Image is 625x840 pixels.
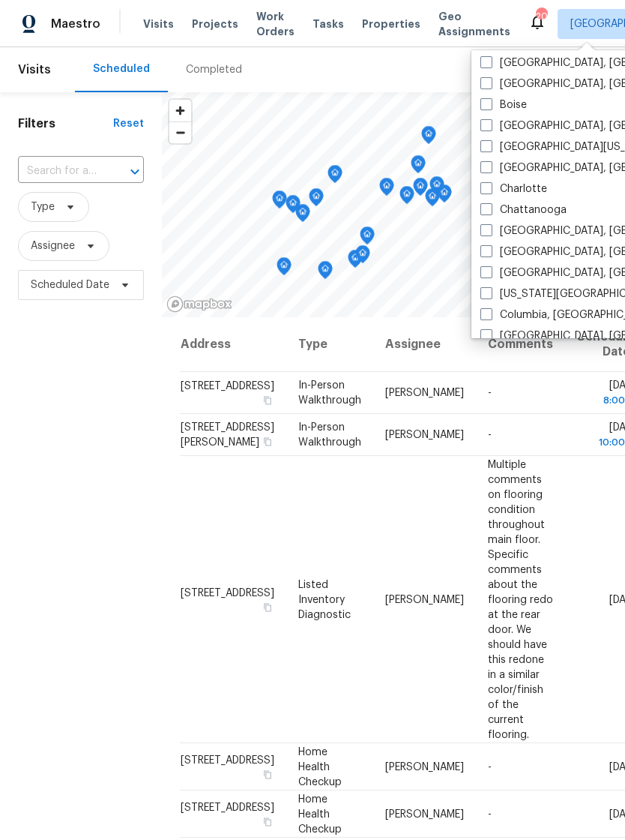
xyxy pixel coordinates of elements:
button: Copy Address [261,435,274,448]
span: Properties [362,16,420,31]
span: Visits [18,53,51,86]
div: Reset [113,116,144,131]
label: Chattanooga [480,202,567,217]
span: [STREET_ADDRESS][PERSON_NAME] [181,422,274,448]
span: Scheduled Date [31,277,109,292]
span: [PERSON_NAME] [385,808,464,819]
th: Address [180,317,286,372]
button: Copy Address [261,814,274,828]
span: [STREET_ADDRESS] [181,587,274,598]
span: - [488,388,492,398]
span: Work Orders [256,9,295,39]
span: In-Person Walkthrough [298,380,361,406]
th: Comments [476,317,565,372]
div: Map marker [277,257,292,280]
button: Open [124,161,145,182]
span: Multiple comments on flooring condition throughout main floor. Specific comments about the floori... [488,459,553,739]
div: Map marker [318,261,333,284]
span: Visits [143,16,174,31]
span: [PERSON_NAME] [385,761,464,772]
div: Map marker [360,226,375,250]
span: [STREET_ADDRESS] [181,802,274,812]
div: Map marker [429,176,444,199]
span: [STREET_ADDRESS] [181,381,274,391]
div: Map marker [399,186,414,209]
div: Map marker [286,195,301,218]
th: Assignee [373,317,476,372]
div: Map marker [379,178,394,201]
span: Type [31,199,55,214]
div: Map marker [272,190,287,214]
div: Map marker [421,126,436,149]
span: [PERSON_NAME] [385,430,464,440]
button: Zoom out [169,121,191,143]
span: - [488,808,492,819]
span: Assignee [31,238,75,253]
span: [STREET_ADDRESS] [181,754,274,765]
span: - [488,430,492,440]
div: Map marker [348,250,363,273]
span: [PERSON_NAME] [385,594,464,604]
span: [PERSON_NAME] [385,388,464,398]
span: Home Health Checkup [298,793,342,834]
div: Map marker [411,155,426,178]
span: Projects [192,16,238,31]
span: Maestro [51,16,100,31]
input: Search for an address... [18,160,102,183]
span: Listed Inventory Diagnostic [298,579,351,619]
span: Tasks [312,19,344,29]
label: Charlotte [480,181,547,196]
button: Copy Address [261,394,274,407]
div: Completed [186,62,242,77]
div: Map marker [295,204,310,227]
span: Zoom out [169,122,191,143]
div: Map marker [425,188,440,211]
label: Boise [480,97,527,112]
div: Map marker [327,165,342,188]
div: Map marker [413,178,428,201]
a: Mapbox homepage [166,295,232,313]
span: Geo Assignments [438,9,510,39]
span: Home Health Checkup [298,746,342,787]
th: Type [286,317,373,372]
div: Map marker [355,245,370,268]
div: Map marker [437,184,452,208]
button: Zoom in [169,100,191,121]
canvas: Map [162,92,562,317]
div: Scheduled [93,61,150,76]
h1: Filters [18,116,113,131]
button: Copy Address [261,600,274,613]
div: 20 [536,9,546,24]
span: - [488,761,492,772]
button: Copy Address [261,767,274,781]
div: Map marker [309,188,324,211]
span: In-Person Walkthrough [298,422,361,448]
